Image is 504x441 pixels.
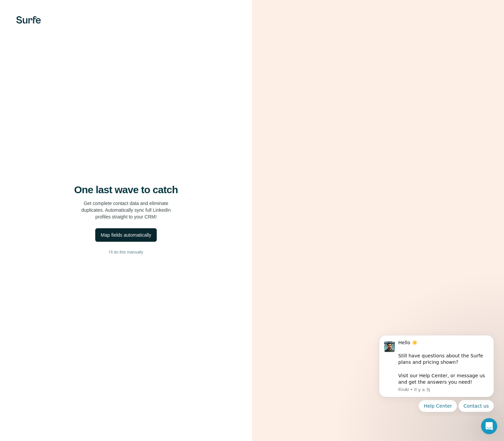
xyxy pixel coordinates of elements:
[369,329,504,416] iframe: Intercom notifications message
[81,200,171,220] p: Get complete contact data and eliminate duplicates. Automatically sync full LinkedIn profiles str...
[109,249,143,255] span: I’ll do this manually
[95,228,156,242] button: Map fields automatically
[101,232,151,238] div: Map fields automatically
[16,16,41,24] img: Surfe's logo
[481,418,497,434] iframe: Intercom live chat
[74,184,178,196] h4: One last wave to catch
[14,247,238,257] button: I’ll do this manually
